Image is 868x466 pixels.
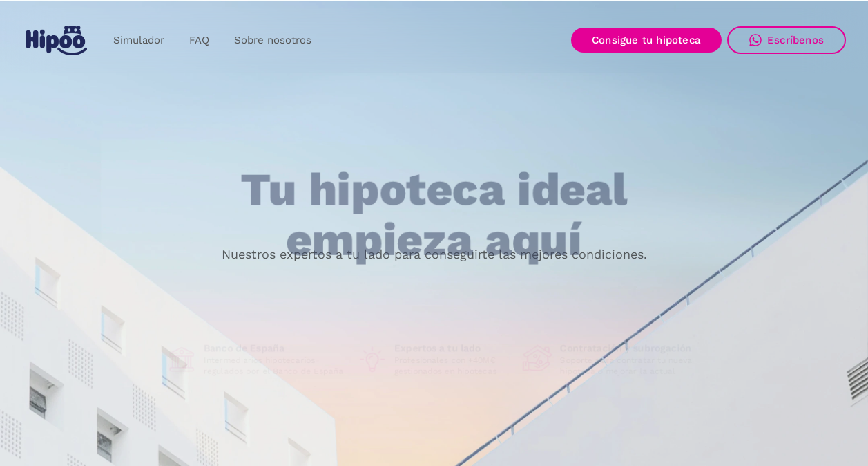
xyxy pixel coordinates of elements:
[22,20,90,61] a: home
[101,27,177,54] a: Simulador
[222,27,324,54] a: Sobre nosotros
[172,165,695,265] h1: Tu hipoteca ideal empieza aquí
[560,355,702,377] p: Soporte para contratar tu nueva hipoteca o mejorar la actual
[560,342,702,355] h1: Contratación y subrogación
[727,26,846,54] a: Escríbenos
[204,342,346,355] h1: Banco de España
[767,34,824,46] div: Escríbenos
[571,28,722,53] a: Consigue tu hipoteca
[177,27,222,54] a: FAQ
[394,342,512,355] h1: Expertos a tu lado
[204,355,346,377] p: Intermediarios hipotecarios regulados por el Banco de España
